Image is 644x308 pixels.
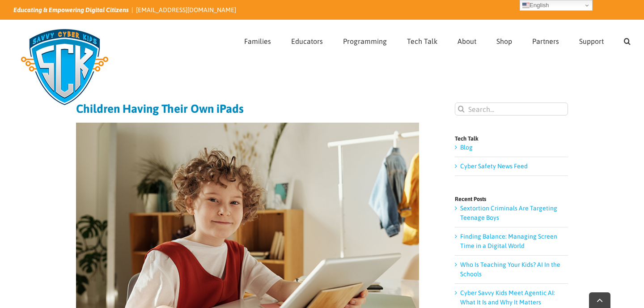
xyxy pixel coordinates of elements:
input: Search... [455,103,568,115]
nav: Main Menu [244,20,631,60]
a: Blog [460,144,473,151]
a: Support [579,20,604,60]
span: Families [244,38,271,45]
a: Finding Balance: Managing Screen Time in a Digital World [460,233,557,249]
a: Families [244,20,271,60]
a: Sextortion Criminals Are Targeting Teenage Boys [460,205,557,221]
a: Partners [532,20,559,60]
a: About [458,20,476,60]
a: Educators [291,20,323,60]
span: Support [579,38,604,45]
a: Who Is Teaching Your Kids? AI In the Schools [460,261,560,278]
span: Partners [532,38,559,45]
i: Educating & Empowering Digital Citizens [13,6,129,13]
a: Tech Talk [407,20,437,60]
h4: Recent Posts [455,196,568,202]
a: Cyber Savvy Kids Meet Agentic AI: What It Is and Why It Matters [460,289,555,306]
span: Educators [291,38,323,45]
h4: Tech Talk [455,136,568,141]
span: Programming [343,38,387,45]
span: Tech Talk [407,38,437,45]
h1: Children Having Their Own iPads [76,103,419,115]
a: Cyber Safety News Feed [460,163,528,170]
input: Search [455,103,468,115]
a: Shop [496,20,512,60]
span: Shop [496,38,512,45]
a: Programming [343,20,387,60]
a: Search [624,20,631,60]
a: [EMAIL_ADDRESS][DOMAIN_NAME] [136,6,236,13]
span: About [458,38,476,45]
img: Savvy Cyber Kids Logo [13,22,116,112]
img: en [522,2,530,9]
